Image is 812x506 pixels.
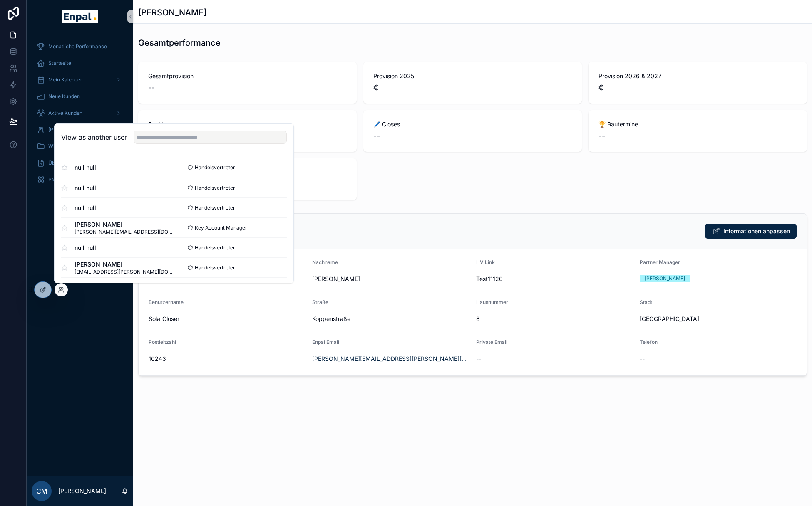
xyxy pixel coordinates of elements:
[373,82,572,94] span: €
[48,110,82,116] span: Aktive Kunden
[48,160,73,166] span: Über mich
[58,487,106,495] p: [PERSON_NAME]
[48,176,80,183] span: PM Übersicht
[598,130,605,142] span: --
[640,299,652,305] span: Stadt
[148,120,347,128] span: Punkte
[312,259,338,265] span: Nachname
[640,259,680,265] span: Partner Manager
[476,299,508,305] span: Hausnummer
[195,164,235,171] span: Handelsvertreter
[312,315,469,323] span: Koppenstraße
[149,355,305,363] span: 10243
[48,126,89,133] span: [PERSON_NAME]
[598,120,797,128] span: 🏆 Bautermine
[48,77,82,83] span: Mein Kalender
[62,10,97,23] img: App logo
[48,60,71,67] span: Startseite
[148,72,347,80] span: Gesamtprovision
[36,486,47,496] span: CM
[32,139,128,154] a: Wissensdatenbank
[74,269,174,275] span: [EMAIL_ADDRESS][PERSON_NAME][DOMAIN_NAME]
[195,185,235,191] span: Handelsvertreter
[195,264,235,271] span: Handelsvertreter
[373,120,572,128] span: 🖊️ Closes
[195,244,235,251] span: Handelsvertreter
[74,220,174,229] span: [PERSON_NAME]
[476,275,633,283] span: Test11120
[640,315,797,323] span: [GEOGRAPHIC_DATA]
[195,205,235,211] span: Handelsvertreter
[48,93,80,100] span: Neue Kunden
[74,204,96,212] span: null null
[148,82,155,94] span: --
[373,130,380,142] span: --
[373,72,572,80] span: Provision 2025
[74,260,174,269] span: [PERSON_NAME]
[705,224,797,239] button: Informationen anpassen
[32,72,128,87] a: Mein Kalender
[149,299,184,305] span: Benutzername
[312,355,469,363] a: [PERSON_NAME][EMAIL_ADDRESS][PERSON_NAME][DOMAIN_NAME]
[312,275,469,283] span: [PERSON_NAME]
[476,259,495,265] span: HV Link
[476,315,633,323] span: 8
[61,132,127,142] h2: View as another user
[195,225,247,231] span: Key Account Manager
[32,39,128,54] a: Monatliche Performance
[149,339,176,345] span: Postleitzahl
[138,37,221,49] h1: Gesamtperformance
[32,172,128,187] a: PM Übersicht
[48,143,93,150] span: Wissensdatenbank
[723,227,790,235] span: Informationen anpassen
[476,355,481,363] span: --
[74,184,96,192] span: null null
[598,72,797,80] span: Provision 2026 & 2027
[74,244,96,252] span: null null
[640,355,645,363] span: --
[32,156,128,170] a: Über mich
[476,339,507,345] span: Private Email
[32,56,128,71] a: Startseite
[598,82,797,94] span: €
[640,339,658,345] span: Telefon
[138,7,206,18] h1: [PERSON_NAME]
[32,106,128,121] a: Aktive Kunden
[74,229,174,235] span: [PERSON_NAME][EMAIL_ADDRESS][DOMAIN_NAME]
[32,122,128,137] a: [PERSON_NAME]
[149,315,305,323] span: SolarCloser
[48,43,107,50] span: Monatliche Performance
[312,299,328,305] span: Straße
[32,89,128,104] a: Neue Kunden
[27,33,133,198] div: scrollable content
[74,163,96,172] span: null null
[645,275,685,282] div: [PERSON_NAME]
[312,339,339,345] span: Enpal Email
